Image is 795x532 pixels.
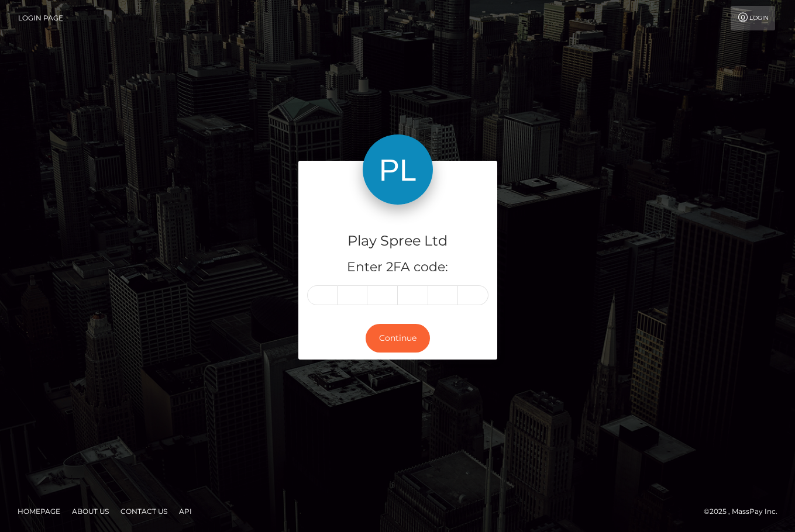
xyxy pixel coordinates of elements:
[307,231,488,251] h4: Play Spree Ltd
[363,134,433,205] img: Play Spree Ltd
[67,502,113,520] a: About Us
[174,502,197,520] a: API
[704,505,786,518] div: © 2025 , MassPay Inc.
[116,502,172,520] a: Contact Us
[18,6,63,30] a: Login Page
[731,6,775,30] a: Login
[366,324,430,353] button: Continue
[13,502,65,520] a: Homepage
[307,258,488,277] h5: Enter 2FA code:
